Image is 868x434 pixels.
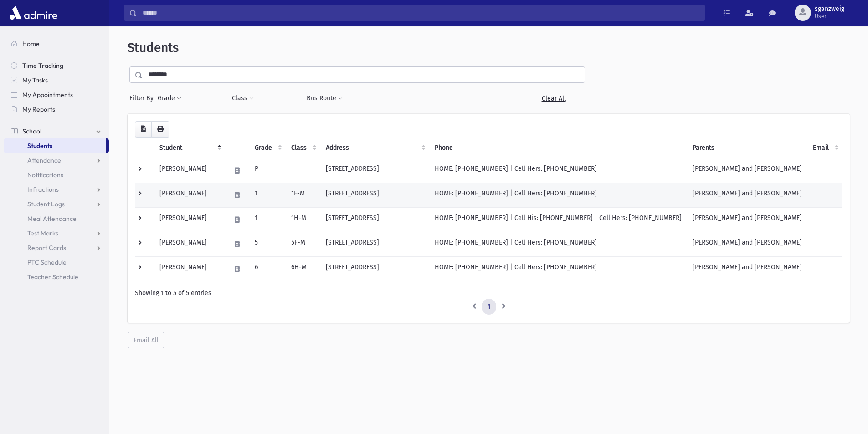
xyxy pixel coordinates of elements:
[249,207,286,232] td: 1
[249,138,286,158] th: Grade: activate to sort column ascending
[429,138,687,158] th: Phone
[286,207,320,232] td: 1H-M
[22,40,40,48] span: Home
[151,121,169,138] button: Print
[286,256,320,281] td: 6H-M
[154,138,225,158] th: Student: activate to sort column descending
[249,158,286,183] td: P
[4,211,109,226] a: Meal Attendance
[154,158,225,183] td: [PERSON_NAME]
[154,256,225,281] td: [PERSON_NAME]
[522,90,585,107] a: Clear All
[4,197,109,211] a: Student Logs
[22,105,55,113] span: My Reports
[429,158,687,183] td: HOME: [PHONE_NUMBER] | Cell Hers: [PHONE_NUMBER]
[4,36,109,51] a: Home
[4,153,109,168] a: Attendance
[27,171,63,179] span: Notifications
[22,61,63,70] span: Time Tracking
[687,232,807,256] td: [PERSON_NAME] and [PERSON_NAME]
[807,138,842,158] th: Email: activate to sort column ascending
[815,5,844,13] span: sganzweig
[306,90,343,107] button: Bus Route
[135,288,842,298] div: Showing 1 to 5 of 5 entries
[7,4,60,22] img: AdmirePro
[27,156,61,164] span: Attendance
[27,200,65,208] span: Student Logs
[4,226,109,240] a: Test Marks
[157,90,182,107] button: Grade
[320,158,429,183] td: [STREET_ADDRESS]
[27,229,58,237] span: Test Marks
[4,87,109,102] a: My Appointments
[27,273,78,281] span: Teacher Schedule
[135,121,152,138] button: CSV
[249,183,286,207] td: 1
[286,183,320,207] td: 1F-M
[815,13,844,20] span: User
[429,232,687,256] td: HOME: [PHONE_NUMBER] | Cell Hers: [PHONE_NUMBER]
[27,142,52,150] span: Students
[249,256,286,281] td: 6
[231,90,254,107] button: Class
[4,255,109,270] a: PTC Schedule
[4,240,109,255] a: Report Cards
[154,183,225,207] td: [PERSON_NAME]
[687,183,807,207] td: [PERSON_NAME] and [PERSON_NAME]
[128,40,179,55] span: Students
[27,244,66,252] span: Report Cards
[27,185,59,194] span: Infractions
[4,138,106,153] a: Students
[687,207,807,232] td: [PERSON_NAME] and [PERSON_NAME]
[4,168,109,182] a: Notifications
[22,127,41,135] span: School
[320,256,429,281] td: [STREET_ADDRESS]
[482,299,496,315] a: 1
[320,138,429,158] th: Address: activate to sort column ascending
[129,93,157,103] span: Filter By
[137,5,704,21] input: Search
[320,207,429,232] td: [STREET_ADDRESS]
[4,270,109,284] a: Teacher Schedule
[22,91,73,99] span: My Appointments
[154,232,225,256] td: [PERSON_NAME]
[4,102,109,117] a: My Reports
[429,183,687,207] td: HOME: [PHONE_NUMBER] | Cell Hers: [PHONE_NUMBER]
[4,58,109,73] a: Time Tracking
[687,138,807,158] th: Parents
[27,258,67,266] span: PTC Schedule
[286,232,320,256] td: 5F-M
[429,256,687,281] td: HOME: [PHONE_NUMBER] | Cell Hers: [PHONE_NUMBER]
[249,232,286,256] td: 5
[320,183,429,207] td: [STREET_ADDRESS]
[4,182,109,197] a: Infractions
[128,332,164,348] button: Email All
[27,214,77,223] span: Meal Attendance
[22,76,48,84] span: My Tasks
[687,158,807,183] td: [PERSON_NAME] and [PERSON_NAME]
[286,138,320,158] th: Class: activate to sort column ascending
[154,207,225,232] td: [PERSON_NAME]
[429,207,687,232] td: HOME: [PHONE_NUMBER] | Cell His: [PHONE_NUMBER] | Cell Hers: [PHONE_NUMBER]
[320,232,429,256] td: [STREET_ADDRESS]
[4,124,109,138] a: School
[4,73,109,87] a: My Tasks
[687,256,807,281] td: [PERSON_NAME] and [PERSON_NAME]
